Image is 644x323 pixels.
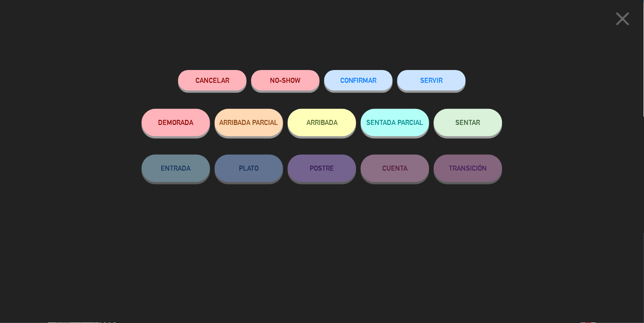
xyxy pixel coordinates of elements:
[340,76,377,84] span: CONFIRMAR
[220,118,279,126] span: ARRIBADA PARCIAL
[215,155,283,182] button: PLATO
[288,109,356,136] button: ARRIBADA
[142,155,210,182] button: ENTRADA
[251,70,320,91] button: NO-SHOW
[178,70,247,91] button: Cancelar
[434,155,502,182] button: TRANSICIÓN
[324,70,393,91] button: CONFIRMAR
[361,155,429,182] button: CUENTA
[288,155,356,182] button: POSTRE
[609,7,637,34] button: close
[612,7,634,30] i: close
[215,109,283,136] button: ARRIBADA PARCIAL
[142,109,210,136] button: DEMORADA
[397,70,466,91] button: SERVIR
[361,109,429,136] button: SENTADA PARCIAL
[434,109,502,136] button: SENTAR
[456,118,480,126] span: SENTAR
